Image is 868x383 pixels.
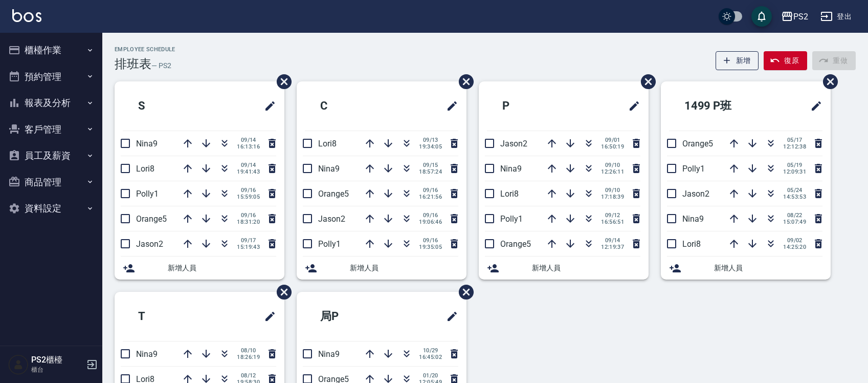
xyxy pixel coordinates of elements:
div: 新增人員 [115,257,284,280]
span: Orange5 [682,139,713,148]
span: 09/13 [419,137,442,143]
h2: 局P [305,298,397,335]
span: 19:35:05 [419,244,442,250]
span: 18:57:24 [419,168,442,175]
span: 修改班表的標題 [258,94,276,118]
button: 員工及薪資 [4,142,98,169]
span: 刪除班表 [451,67,475,97]
span: 09/12 [601,212,624,219]
button: save [751,6,772,27]
span: 修改班表的標題 [622,94,640,118]
img: Person [8,354,29,375]
span: 12:19:37 [601,244,624,250]
button: 資料設定 [4,195,98,222]
button: 新增 [716,51,759,70]
h6: — PS2 [151,60,171,71]
span: 16:50:19 [601,143,624,150]
span: Polly1 [500,214,523,224]
span: 新增人員 [714,263,822,273]
span: 09/16 [237,212,260,219]
span: Nina9 [136,139,158,148]
span: 05/24 [783,187,806,194]
span: 16:56:51 [601,219,624,225]
span: Nina9 [682,214,704,224]
p: 櫃台 [31,365,83,374]
span: Lori8 [682,239,701,249]
span: 19:41:43 [237,168,260,175]
span: Jason2 [682,189,709,199]
button: 復原 [764,51,807,70]
span: 修改班表的標題 [258,304,276,329]
span: 19:34:05 [419,143,442,150]
span: 10/29 [419,347,442,354]
span: Polly1 [318,239,341,249]
span: 09/10 [601,187,624,194]
span: Nina9 [318,349,340,359]
span: 18:26:19 [237,354,260,360]
span: Polly1 [136,189,159,199]
span: 09/10 [601,162,624,168]
h2: Employee Schedule [115,46,175,53]
button: 預約管理 [4,63,98,90]
div: 新增人員 [297,257,466,280]
img: Logo [12,9,41,22]
div: 新增人員 [479,257,649,280]
div: 新增人員 [661,257,831,280]
span: 修改班表的標題 [804,94,822,118]
span: Jason2 [136,239,163,249]
span: 17:18:39 [601,194,624,200]
span: Orange5 [500,239,531,249]
span: Nina9 [500,164,522,174]
span: 16:21:56 [419,194,442,200]
span: 修改班表的標題 [440,304,458,329]
span: 09/14 [237,162,260,168]
span: 刪除班表 [451,277,475,307]
span: 刪除班表 [269,67,293,97]
span: 09/16 [419,237,442,244]
span: 刪除班表 [815,67,839,97]
h2: S [123,88,209,124]
span: 12:26:11 [601,168,624,175]
span: 05/19 [783,162,806,168]
span: 09/14 [601,237,624,244]
span: 刪除班表 [633,67,657,97]
span: 09/16 [237,187,260,194]
h5: PS2櫃檯 [31,355,83,365]
button: 客戶管理 [4,116,98,143]
span: 19:06:46 [419,219,442,225]
span: 05/17 [783,137,806,143]
span: 15:07:49 [783,219,806,225]
span: Polly1 [682,164,705,174]
h2: P [487,88,573,124]
span: Jason2 [500,139,527,148]
span: Lori8 [500,189,519,199]
button: PS2 [777,6,812,27]
span: 14:53:53 [783,194,806,200]
span: 09/02 [783,237,806,244]
span: Orange5 [136,214,167,224]
span: Jason2 [318,214,345,224]
button: 登出 [816,7,856,26]
span: 12:09:31 [783,168,806,175]
span: 09/16 [419,212,442,219]
span: 09/16 [419,187,442,194]
button: 商品管理 [4,169,98,196]
span: 修改班表的標題 [440,94,458,118]
div: PS2 [793,10,808,23]
span: 09/01 [601,137,624,143]
span: 09/17 [237,237,260,244]
span: 新增人員 [532,263,640,273]
span: 09/14 [237,137,260,143]
span: 08/10 [237,347,260,354]
h2: C [305,88,391,124]
span: 09/15 [419,162,442,168]
span: Lori8 [136,164,154,174]
span: 15:19:43 [237,244,260,250]
span: 16:45:02 [419,354,442,360]
span: Lori8 [318,139,337,148]
span: 01/20 [419,372,442,379]
span: 新增人員 [168,263,276,273]
h2: T [123,298,209,335]
button: 報表及分析 [4,90,98,116]
span: 08/22 [783,212,806,219]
